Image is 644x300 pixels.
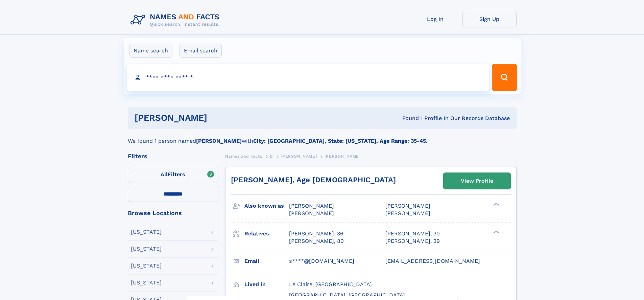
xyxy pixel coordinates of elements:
[131,263,162,269] div: [US_STATE]
[385,210,430,216] span: [PERSON_NAME]
[385,258,480,264] span: [EMAIL_ADDRESS][DOMAIN_NAME]
[289,210,334,216] span: [PERSON_NAME]
[161,171,168,178] span: All
[408,11,462,27] a: Log In
[305,115,510,122] div: Found 1 Profile In Our Records Database
[461,173,493,189] div: View Profile
[270,152,273,160] a: D
[385,230,440,237] a: [PERSON_NAME], 30
[129,44,172,58] label: Name search
[128,167,218,183] label: Filters
[281,154,317,159] span: [PERSON_NAME]
[128,153,218,159] div: Filters
[492,64,517,91] button: Search Button
[131,246,162,252] div: [US_STATE]
[492,230,500,234] div: ❯
[131,229,162,235] div: [US_STATE]
[289,292,405,298] span: [GEOGRAPHIC_DATA], [GEOGRAPHIC_DATA]
[253,138,426,144] b: City: [GEOGRAPHIC_DATA], State: [US_STATE], Age Range: 35-45
[231,176,396,184] a: [PERSON_NAME], Age [DEMOGRAPHIC_DATA]
[281,152,317,160] a: [PERSON_NAME]
[244,279,289,290] h3: Lived in
[196,138,242,144] b: [PERSON_NAME]
[128,129,517,145] div: We found 1 person named with .
[325,154,361,159] span: [PERSON_NAME]
[270,154,273,159] span: D
[244,255,289,267] h3: Email
[289,230,343,237] a: [PERSON_NAME], 36
[462,11,517,27] a: Sign Up
[492,202,500,207] div: ❯
[444,173,510,189] a: View Profile
[225,152,262,160] a: Names and Facts
[128,11,225,29] img: Logo Names and Facts
[135,114,305,122] h1: [PERSON_NAME]
[244,228,289,239] h3: Relatives
[244,200,289,212] h3: Also known as
[131,280,162,285] div: [US_STATE]
[289,281,372,287] span: Le Claire, [GEOGRAPHIC_DATA]
[385,237,440,245] a: [PERSON_NAME], 39
[127,64,489,91] input: search input
[128,210,218,216] div: Browse Locations
[385,203,430,209] span: [PERSON_NAME]
[289,203,334,209] span: [PERSON_NAME]
[289,237,344,245] a: [PERSON_NAME], 80
[180,44,222,58] label: Email search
